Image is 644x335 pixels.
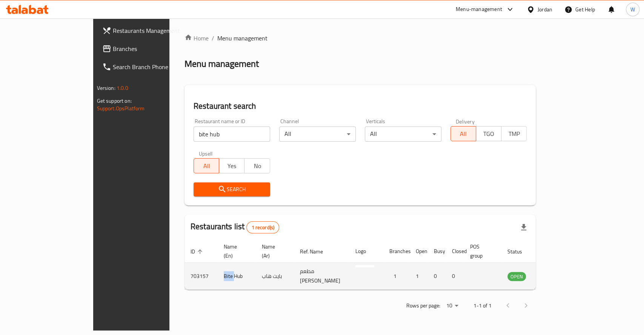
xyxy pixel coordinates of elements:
span: Search [200,185,264,194]
span: Status [507,247,532,256]
span: Ref. Name [300,247,333,256]
span: Branches [113,44,195,53]
th: Branches [383,240,410,263]
button: No [244,158,270,173]
td: بايت هاب [256,263,294,290]
button: Search [194,182,270,196]
span: Search Branch Phone [113,62,195,71]
span: Menu management [217,34,267,43]
li: / [212,34,214,43]
span: Name (Ar) [262,242,285,260]
input: Search for restaurant name or ID.. [194,127,270,142]
td: Bite Hub [218,263,256,290]
span: TGO [479,128,498,139]
span: No [247,161,267,171]
img: Bite Hub [355,265,374,284]
button: TGO [476,126,501,141]
span: All [197,161,216,171]
th: Logo [349,240,383,263]
span: Restaurants Management [113,26,195,35]
span: Name (En) [224,242,247,260]
span: Version: [97,83,115,93]
div: Menu-management [456,5,502,14]
span: W [630,5,635,14]
th: Closed [446,240,464,263]
h2: Restaurants list [191,221,279,233]
label: Upsell [199,151,213,156]
span: Yes [222,161,241,171]
a: Branches [96,40,201,58]
span: OPEN [507,272,526,281]
td: مطعم [PERSON_NAME] [294,263,349,290]
span: 1.0.0 [117,83,128,93]
td: 1 [383,263,410,290]
button: All [450,126,476,141]
div: All [365,127,441,142]
th: Busy [428,240,446,263]
div: Jordan [538,5,552,14]
span: All [454,128,473,139]
p: 1-1 of 1 [473,301,491,310]
button: Yes [219,158,244,173]
div: OPEN [507,272,526,281]
span: 1 record(s) [247,224,279,231]
span: POS group [470,242,492,260]
div: Export file [515,218,533,236]
button: TMP [501,126,527,141]
a: Restaurants Management [96,22,201,40]
h2: Restaurant search [194,100,527,112]
p: Rows per page: [406,301,440,310]
span: TMP [504,128,524,139]
th: Open [410,240,428,263]
h2: Menu management [184,58,259,70]
span: ID [191,247,205,256]
td: 1 [410,263,428,290]
a: Search Branch Phone [96,58,201,76]
div: Total records count [246,221,279,233]
button: All [194,158,219,173]
td: 0 [446,263,464,290]
div: Rows per page: [443,300,461,312]
a: Support.OpsPlatform [97,103,145,113]
table: enhanced table [184,240,567,290]
label: Delivery [456,119,475,124]
div: All [279,127,356,142]
td: 703157 [184,263,218,290]
span: Get support on: [97,96,132,106]
td: 0 [428,263,446,290]
nav: breadcrumb [184,34,536,43]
